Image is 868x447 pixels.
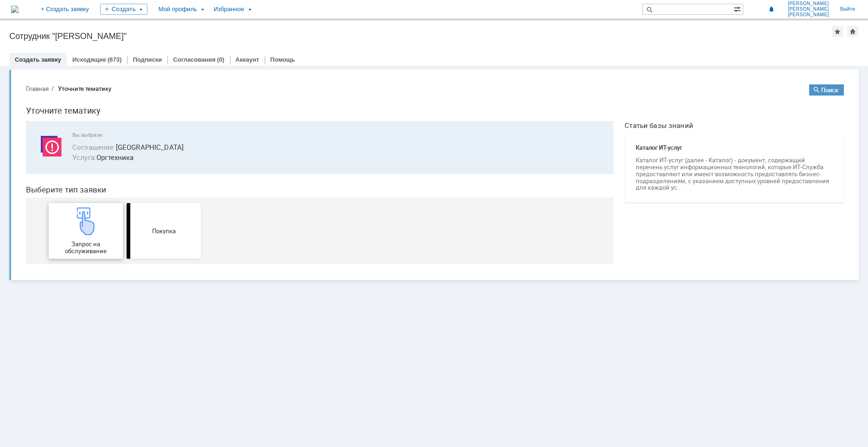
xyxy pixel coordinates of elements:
a: Аккаунт [236,56,259,63]
span: Услуга : [54,76,78,85]
span: Покупка [111,151,179,158]
div: Добавить в избранное [832,26,843,37]
div: (0) [217,56,224,63]
button: Соглашение:[GEOGRAPHIC_DATA] [54,65,165,76]
span: Соглашение : [54,65,97,75]
a: Покупка [108,126,182,182]
div: (673) [108,56,121,63]
span: Расширенный поиск [734,4,743,13]
header: Выберите тип заявки [7,108,595,117]
div: Уточните тематику [39,8,93,15]
h1: Уточните тематику [7,27,825,40]
a: Запрос на обслуживание [30,126,104,182]
span: Запрос на обслуживание [33,164,102,178]
a: Исходящие [72,56,106,63]
div: Создать [100,4,147,15]
p: Каталог ИТ-услуг (далее - Каталог) - документ, содержащий перечень услуг информационных технологи... [617,80,814,115]
a: Подписки [133,56,162,63]
a: Создать заявку [15,56,61,63]
span: [PERSON_NAME] [788,6,829,12]
span: Вы выбрали: [54,55,584,61]
span: Статьи базы знаний [606,44,825,52]
a: Перейти на домашнюю страницу [11,6,19,13]
span: Оргтехника [54,75,584,86]
a: Каталог ИТ-услугКаталог ИТ-услуг (далее - Каталог) - документ, содержащий перечень услуг информац... [606,56,825,126]
img: logo [11,6,19,13]
a: Согласования [173,56,216,63]
img: svg%3E [19,55,46,83]
span: Каталог ИТ-услуг [617,67,814,74]
div: Сделать домашней страницей [847,26,858,37]
span: [PERSON_NAME] [788,12,829,18]
button: Поиск [791,7,825,19]
div: Сотрудник "[PERSON_NAME]" [9,32,832,41]
a: Помощь [270,56,295,63]
span: [PERSON_NAME] [788,1,829,6]
button: Главная [7,7,30,16]
img: getd084b52365464f9197f626d2fa7be5ad [53,130,81,158]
